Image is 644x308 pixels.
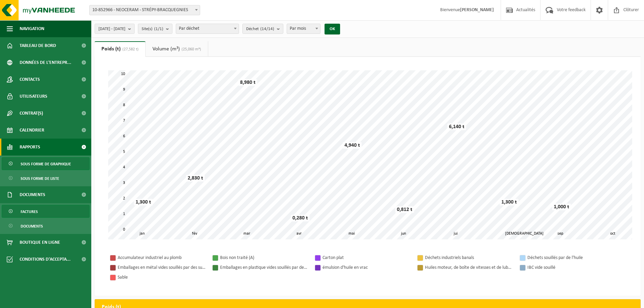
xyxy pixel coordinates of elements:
span: Site(s) [142,24,163,34]
button: Site(s)(1/1) [138,24,172,34]
div: 1,000 t [552,204,571,210]
a: Sous forme de graphique [2,157,90,170]
strong: [PERSON_NAME] [460,7,494,13]
div: 2,830 t [186,175,205,182]
div: Emballages en plastique vides souillés par des substances dangereuses [220,263,308,272]
div: 1,300 t [134,199,153,206]
a: Documents [2,219,90,232]
div: Déchets industriels banals [425,254,513,262]
a: Factures [2,205,90,218]
div: 1,300 t [500,199,519,206]
button: [DATE] - [DATE] [95,24,135,34]
span: Rapports [20,139,40,156]
div: Emballages en métal vides souillés par des substances dangereuses [118,263,206,272]
div: 0,812 t [395,206,414,213]
span: Contrat(s) [20,105,43,122]
span: Par mois [287,24,320,33]
span: [DATE] - [DATE] [98,24,125,34]
div: 6,140 t [447,123,466,130]
a: Sous forme de liste [2,172,90,185]
span: 10-852966 - NEOCERAM - STRÉPY-BRACQUEGNIES [89,5,200,15]
span: Factures [21,205,38,218]
div: Huiles moteur, de boîte de vitesses et de lubrification non chlorées à base minérale en vrac [425,263,513,272]
span: Par déchet [176,24,239,33]
div: 0,280 t [291,215,310,221]
span: Contacts [20,71,40,88]
span: 10-852966 - NEOCERAM - STRÉPY-BRACQUEGNIES [90,5,200,15]
button: Déchet(14/14) [242,24,283,34]
div: 4,940 t [343,142,362,149]
span: Données de l'entrepr... [20,54,71,71]
span: Tableau de bord [20,37,56,54]
span: Documents [21,220,43,233]
count: (14/14) [260,27,274,31]
span: Sous forme de liste [21,172,59,185]
div: IBC vide souillé [527,263,615,272]
span: Utilisateurs [20,88,47,105]
a: Poids (t) [95,41,145,57]
div: Sable [118,273,206,282]
span: Calendrier [20,122,44,139]
span: Conditions d'accepta... [20,251,71,268]
span: (25,060 m³) [180,47,201,51]
div: Accumulateur industriel au plomb [118,254,206,262]
span: Par déchet [176,24,239,34]
span: Documents [20,186,45,203]
span: Déchet [246,24,274,34]
a: Volume (m³) [146,41,208,57]
span: (27,582 t) [121,47,139,51]
span: Sous forme de graphique [21,158,71,170]
span: Boutique en ligne [20,234,60,251]
span: Navigation [20,20,44,37]
div: Bois non traité (A) [220,254,308,262]
div: 8,980 t [238,79,257,86]
count: (1/1) [154,27,163,31]
div: Déchets souillés par de l'huile [527,254,615,262]
button: OK [325,24,340,34]
div: Carton plat [323,254,410,262]
div: émulsion d'huile en vrac [323,263,410,272]
span: Par mois [287,24,320,34]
